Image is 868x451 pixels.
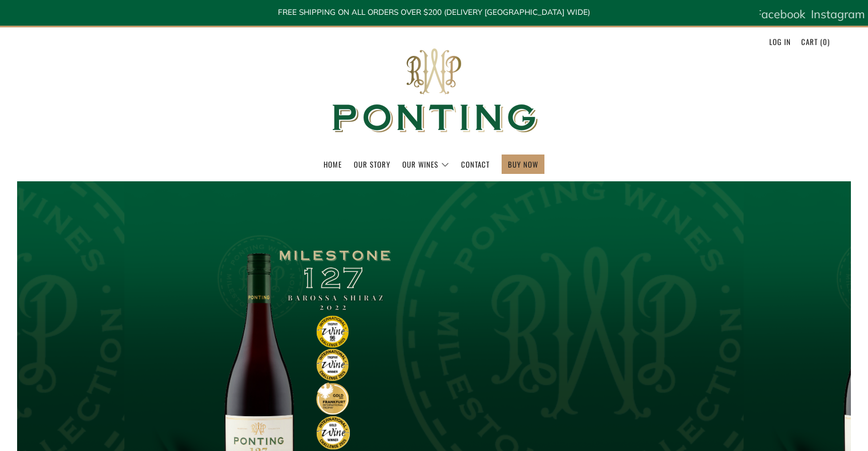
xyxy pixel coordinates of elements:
span: Facebook [755,7,805,21]
span: 0 [823,36,827,47]
a: Our Wines [402,155,449,173]
a: Instagram [811,3,865,26]
a: Our Story [354,155,390,173]
a: BUY NOW [508,155,538,173]
img: Ponting Wines [320,27,548,155]
a: Log in [769,32,791,51]
a: Home [324,155,342,173]
a: Cart (0) [801,32,830,51]
a: Facebook [755,3,805,26]
span: Instagram [811,7,865,21]
a: Contact [461,155,490,173]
